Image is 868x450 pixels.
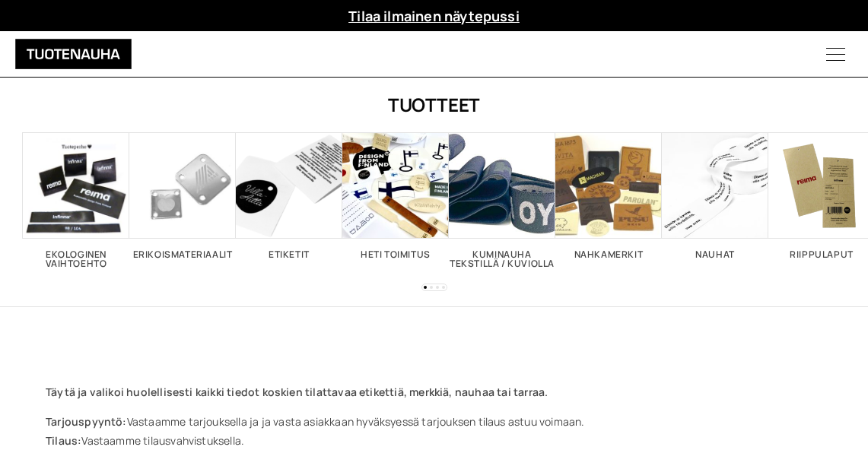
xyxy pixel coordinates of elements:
[23,132,129,268] a: Visit product category Ekologinen vaihtoehto
[342,250,449,259] h2: Heti toimitus
[23,250,129,268] h2: Ekologinen vaihtoehto
[662,132,768,259] a: Visit product category Nauhat
[555,132,662,259] a: Visit product category Nahkamerkit
[449,250,555,268] h2: Kuminauha tekstillä / kuviolla
[46,385,548,399] strong: Täytä ja valikoi huolellisesti kaikki tiedot koskien tilattavaa etikettiä, merkkiä, nauhaa tai ta...
[236,132,342,259] a: Visit product category Etiketit
[129,250,236,259] h2: Erikoismateriaalit
[555,250,662,259] h2: Nahkamerkit
[348,7,520,25] a: Tilaa ilmainen näytepussi
[662,250,768,259] h2: Nauhat
[23,92,845,117] h1: Tuotteet
[803,31,868,77] button: Menu
[15,39,132,69] img: Tuotenauha Oy
[236,250,342,259] h2: Etiketit
[129,132,236,259] a: Visit product category Erikoismateriaalit
[46,412,822,450] p: Vastaamme tarjouksella ja ja vasta asiakkaan hyväksyessä tarjouksen tilaus astuu voimaan. Vastaam...
[342,132,449,259] a: Visit product category Heti toimitus
[46,433,81,448] strong: Tilaus:
[449,132,555,268] a: Visit product category Kuminauha tekstillä / kuviolla
[46,414,127,429] strong: Tarjouspyyntö:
